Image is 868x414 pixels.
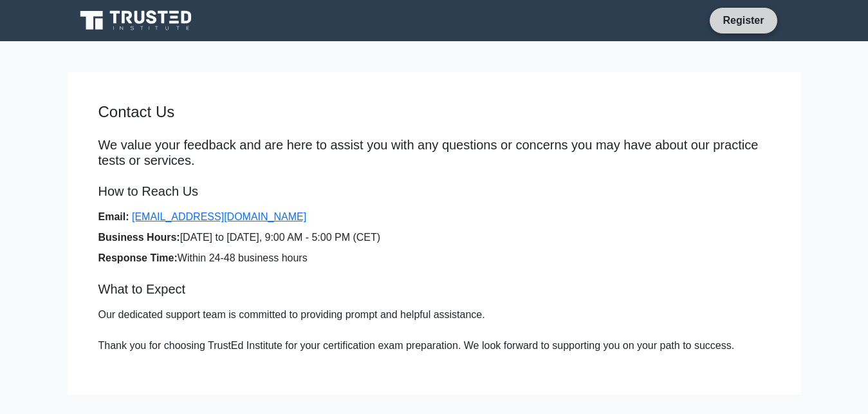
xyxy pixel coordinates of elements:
[98,281,770,297] h5: What to Expect
[132,211,306,222] a: [EMAIL_ADDRESS][DOMAIN_NAME]
[98,232,180,243] strong: Business Hours:
[98,338,770,353] p: Thank you for choosing TrustEd Institute for your certification exam preparation. We look forward...
[98,211,129,222] strong: Email:
[98,103,770,122] h4: Contact Us
[98,250,770,266] li: Within 24-48 business hours
[98,183,770,199] h5: How to Reach Us
[98,137,770,168] p: We value your feedback and are here to assist you with any questions or concerns you may have abo...
[715,12,771,28] a: Register
[98,230,770,245] li: [DATE] to [DATE], 9:00 AM - 5:00 PM (CET)
[98,307,770,323] p: Our dedicated support team is committed to providing prompt and helpful assistance.
[98,252,178,263] strong: Response Time:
